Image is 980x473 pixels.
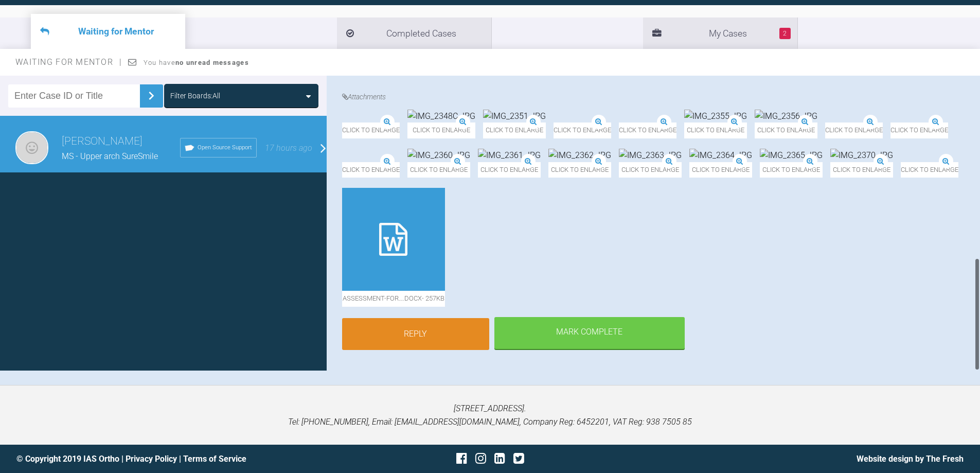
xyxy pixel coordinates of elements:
span: Click to enlarge [694,122,757,138]
a: Privacy Policy [126,454,177,464]
img: chevronRight.28bd32b0.svg [143,87,159,104]
img: IMG_2363.JPG [619,149,682,162]
li: Completed Cases [337,17,491,49]
img: IMG_2357.JPG [835,110,898,123]
p: [STREET_ADDRESS]. Tel: [PHONE_NUMBER], Email: [EMAIL_ADDRESS][DOMAIN_NAME], Company Reg: 6452201,... [16,402,964,428]
img: IMG_2365.JPG [760,149,823,162]
span: Click to enlarge [548,162,611,178]
img: IMG_2351.JPG [483,110,546,123]
span: Click to enlarge [478,162,541,178]
span: Click to enlarge [619,162,682,178]
strong: no unread messages [175,59,249,66]
div: Mark Complete [494,317,685,349]
span: Click to enlarge [624,122,687,138]
span: Assessment-For….docx - 257KB [342,291,445,307]
span: 2 [779,28,791,39]
span: Click to enlarge [407,162,470,178]
span: Click to enlarge [765,122,828,138]
img: IMG_2362.JPG [548,149,611,162]
h4: Attachments [342,91,972,102]
input: Enter Case ID or Title [8,84,140,108]
a: Website design by The Fresh [857,454,964,464]
a: Terms of Service [183,454,246,464]
img: IMG_2360.JPG [407,149,470,162]
img: IMG_2348C.JPG [407,110,475,123]
span: Click to enlarge [835,122,898,138]
img: IMG_2353.JPG [554,110,616,123]
img: IMG_2364.JPG [689,149,752,162]
span: Click to enlarge [760,162,823,178]
span: Click to enlarge [342,162,400,178]
span: MS - Upper arch SureSmile [62,151,158,161]
div: Filter Boards: All [170,90,220,101]
span: Click to enlarge [906,122,964,138]
div: © Copyright 2019 IAS Ortho | | [16,452,332,466]
span: Click to enlarge [342,122,400,138]
span: Click to enlarge [901,162,958,178]
img: IMG_2361.JPG [478,149,541,162]
span: Click to enlarge [554,122,616,138]
span: You have [144,59,249,66]
span: Click to enlarge [830,162,893,178]
img: IMG_2356.JPG [765,110,828,123]
span: Click to enlarge [483,122,546,138]
a: Reply [342,318,489,350]
li: My Cases [643,17,797,49]
img: Kayten Patel [15,131,48,164]
span: 17 hours ago [265,143,312,153]
span: Click to enlarge [407,122,475,138]
span: Open Source Support [198,143,252,152]
h3: [PERSON_NAME] [62,133,180,150]
img: IMG_2354.JPG [624,110,687,123]
img: IMG_2370.JPG [830,149,893,162]
img: IMG_2355.JPG [694,110,757,123]
span: Waiting for Mentor [15,57,122,67]
span: Click to enlarge [689,162,752,178]
li: Waiting for Mentor [31,14,185,49]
